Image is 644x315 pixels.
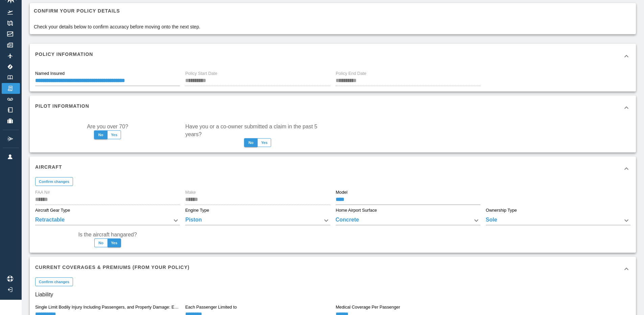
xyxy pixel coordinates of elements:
[35,304,180,310] label: Single Limit Bodily Injury Including Passengers, and Property Damage: Each Occurrence
[336,70,366,77] label: Policy End Date
[185,207,209,213] label: Engine Type
[30,96,636,120] div: Pilot Information
[30,44,636,68] div: Policy Information
[35,70,65,77] label: Named Insured
[336,207,377,213] label: Home Airport Surface
[35,290,630,299] h6: Liability
[185,123,330,138] label: Have you or a co-owner submitted a claim in the past 5 years?
[336,216,480,225] div: Concrete
[35,177,73,186] button: Confirm changes
[257,138,271,147] button: Yes
[336,189,348,195] label: Model
[34,7,200,15] h6: Confirm your policy details
[486,207,517,213] label: Ownership Type
[336,304,400,310] label: Medical Coverage Per Passenger
[35,277,73,286] button: Confirm changes
[35,102,89,110] h6: Pilot Information
[87,123,128,130] label: Are you over 70?
[30,257,636,281] div: Current Coverages & Premiums (from your policy)
[35,207,70,213] label: Aircraft Gear Type
[185,216,330,225] div: Piston
[34,23,200,30] p: Check your details below to confirm accuracy before moving onto the next step.
[94,130,108,139] button: No
[35,216,180,225] div: Retractable
[35,163,62,171] h6: Aircraft
[94,238,108,247] button: No
[78,231,137,238] label: Is the aircraft hangared?
[486,216,630,225] div: Sole
[35,264,190,271] h6: Current Coverages & Premiums (from your policy)
[30,156,636,181] div: Aircraft
[185,70,217,77] label: Policy Start Date
[35,189,50,195] label: FAA N#
[35,50,93,58] h6: Policy Information
[185,304,237,310] label: Each Passenger Limited to
[107,130,121,139] button: Yes
[185,189,196,195] label: Make
[108,238,121,247] button: Yes
[244,138,258,147] button: No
